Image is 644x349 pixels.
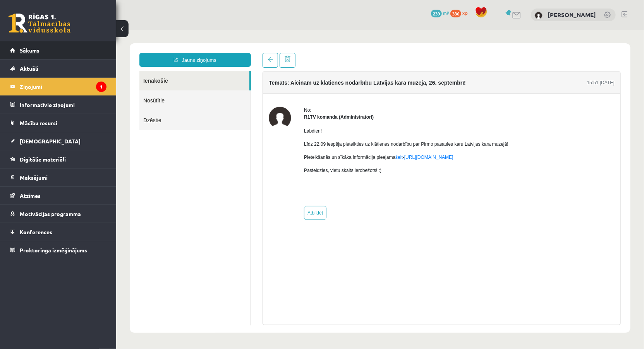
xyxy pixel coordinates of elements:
a: Jauns ziņojums [23,23,135,37]
span: Digitālie materiāli [20,156,66,163]
a: šeit [279,125,287,130]
a: Ienākošie [23,41,133,61]
a: Mācību resursi [10,114,106,132]
span: Aktuāli [20,65,38,72]
i: 1 [96,82,106,92]
span: Motivācijas programma [20,210,81,217]
p: Pasteidzies, vietu skaits ierobežots! :) [188,137,392,144]
a: Aktuāli [10,60,106,77]
span: xp [462,10,467,16]
p: Labdien! [188,98,392,105]
a: Maksājumi [10,169,106,186]
a: Konferences [10,223,106,241]
a: Proktoringa izmēģinājums [10,241,106,259]
a: Digitālie materiāli [10,150,106,168]
span: Atzīmes [20,192,41,199]
span: 336 [450,10,461,17]
a: Informatīvie ziņojumi [10,96,106,114]
a: Sākums [10,41,106,59]
span: Sākums [20,47,39,54]
strong: R1TV komanda (Administratori) [188,85,258,90]
a: [URL][DOMAIN_NAME] [288,125,337,130]
a: Dzēstie [23,80,134,100]
a: 336 xp [450,10,471,16]
a: 239 mP [431,10,449,16]
legend: Ziņojumi [20,78,106,95]
a: [PERSON_NAME] [548,11,596,19]
span: [DEMOGRAPHIC_DATA] [20,138,81,145]
span: Proktoringa izmēģinājums [20,247,87,254]
img: R1TV komanda [153,77,175,99]
legend: Maksājumi [20,169,106,186]
a: Atzīmes [10,187,106,204]
h4: Temats: Aicinām uz klātienes nodarbību Latvijas kara muzejā, 26. septembrī! [153,50,350,56]
a: Rīgas 1. Tālmācības vidusskola [9,14,70,33]
legend: Informatīvie ziņojumi [20,96,106,114]
p: Līdz 22.09 iespēja pieteikties uz klātienes nodarbību par Pirmo pasaules karu Latvijas kara muzejā! [188,111,392,118]
img: Ksenija Tereško [535,12,543,19]
span: Konferences [20,228,52,235]
a: Ziņojumi1 [10,78,106,95]
a: [DEMOGRAPHIC_DATA] [10,132,106,150]
div: 15:51 [DATE] [471,49,498,56]
span: 239 [431,10,442,17]
a: Atbildēt [188,176,210,190]
span: Mācību resursi [20,119,57,126]
p: Pieteikšanās un sīkāka informācija pieejama - [188,124,392,131]
a: Nosūtītie [23,61,134,80]
a: Motivācijas programma [10,205,106,223]
span: mP [443,10,449,16]
div: No: [188,77,392,84]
